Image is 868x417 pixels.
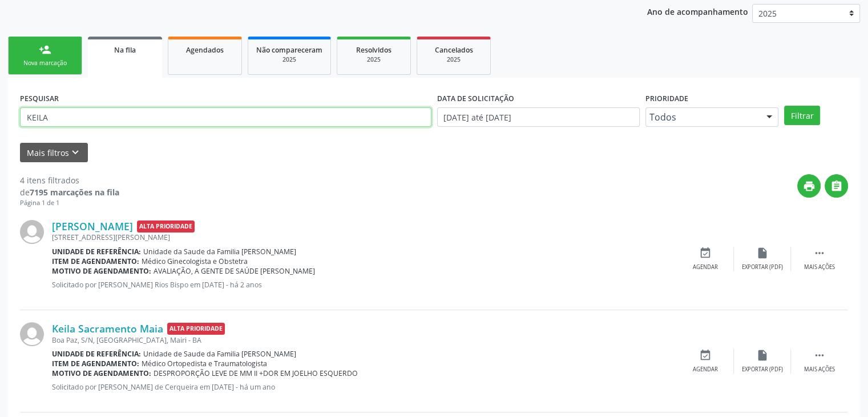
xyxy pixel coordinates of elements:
[425,55,482,64] div: 2025
[114,45,136,55] span: Na fila
[52,232,677,242] div: [STREET_ADDRESS][PERSON_NAME]
[30,187,119,198] strong: 7195 marcações na fila
[797,174,821,198] button: print
[256,45,322,55] span: Não compareceram
[17,59,74,67] div: Nova marcação
[804,263,835,271] div: Mais ações
[142,256,248,266] span: Médico Ginecologista e Obstetra
[813,247,826,259] i: 
[345,55,402,64] div: 2025
[186,45,224,55] span: Agendados
[825,174,848,198] button: 
[20,143,88,163] button: Mais filtroskeyboard_arrow_down
[137,220,195,232] span: Alta Prioridade
[69,146,82,159] i: keyboard_arrow_down
[256,55,322,64] div: 2025
[39,43,51,56] div: person_add
[143,247,296,256] span: Unidade da Saude da Familia [PERSON_NAME]
[803,180,815,193] i: print
[437,90,514,107] label: DATA DE SOLICITAÇÃO
[20,322,44,346] img: img
[20,174,119,186] div: 4 itens filtrados
[142,359,267,368] span: Médico Ortopedista e Traumatologista
[830,180,843,193] i: 
[20,90,59,107] label: PESQUISAR
[52,256,139,266] b: Item de agendamento:
[742,366,783,374] div: Exportar (PDF)
[742,263,783,271] div: Exportar (PDF)
[167,323,225,335] span: Alta Prioridade
[756,349,769,362] i: insert_drive_file
[52,335,677,345] div: Boa Paz, S/N, [GEOGRAPHIC_DATA], Mairi - BA
[699,247,712,259] i: event_available
[699,349,712,362] i: event_available
[813,349,826,362] i: 
[154,266,315,276] span: AVALIAÇÃO, A GENTE DE SAÚDE [PERSON_NAME]
[52,280,677,290] p: Solicitado por [PERSON_NAME] Rios Bispo em [DATE] - há 2 anos
[20,107,431,127] input: Nome, CNS
[784,106,820,125] button: Filtrar
[645,90,688,107] label: Prioridade
[52,349,141,359] b: Unidade de referência:
[756,247,769,259] i: insert_drive_file
[52,368,151,378] b: Motivo de agendamento:
[52,247,141,256] b: Unidade de referência:
[693,366,718,374] div: Agendar
[437,107,640,127] input: Selecione um intervalo
[52,359,139,368] b: Item de agendamento:
[435,45,473,55] span: Cancelados
[143,349,296,359] span: Unidade de Saude da Familia [PERSON_NAME]
[154,368,358,378] span: DESPROPORÇÃO LEVE DE MM II +DOR EM JOELHO ESQUERDO
[693,263,718,271] div: Agendar
[52,266,151,276] b: Motivo de agendamento:
[20,186,119,198] div: de
[647,4,748,18] p: Ano de acompanhamento
[649,111,756,123] span: Todos
[52,322,163,335] a: Keila Sacramento Maia
[356,45,391,55] span: Resolvidos
[804,366,835,374] div: Mais ações
[52,220,133,232] a: [PERSON_NAME]
[20,220,44,244] img: img
[20,198,119,208] div: Página 1 de 1
[52,382,677,392] p: Solicitado por [PERSON_NAME] de Cerqueira em [DATE] - há um ano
